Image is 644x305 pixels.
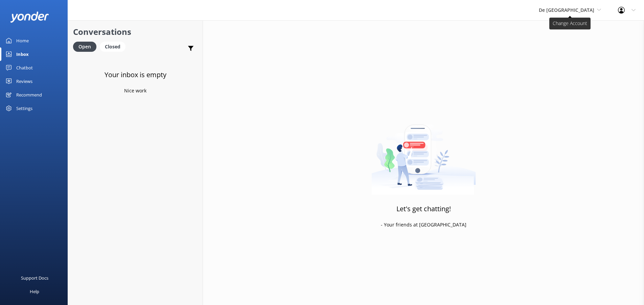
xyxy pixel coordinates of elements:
div: Support Docs [21,271,48,285]
h3: Let's get chatting! [396,203,451,214]
div: Settings [16,102,32,115]
p: - Your friends at [GEOGRAPHIC_DATA] [381,221,466,228]
span: De [GEOGRAPHIC_DATA] [539,7,594,13]
div: Home [16,34,29,47]
div: Chatbot [16,61,33,74]
a: Open [73,43,100,50]
h2: Conversations [73,25,198,38]
img: yonder-white-logo.png [10,12,49,23]
p: Nice work [124,87,146,94]
div: Recommend [16,88,42,102]
div: Closed [100,42,125,52]
div: Reviews [16,74,32,88]
h3: Your inbox is empty [105,69,166,80]
img: artwork of a man stealing a conversation from at giant smartphone [371,110,476,195]
div: Help [30,285,39,298]
div: Inbox [16,47,29,61]
a: Closed [100,43,129,50]
div: Open [73,42,96,52]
